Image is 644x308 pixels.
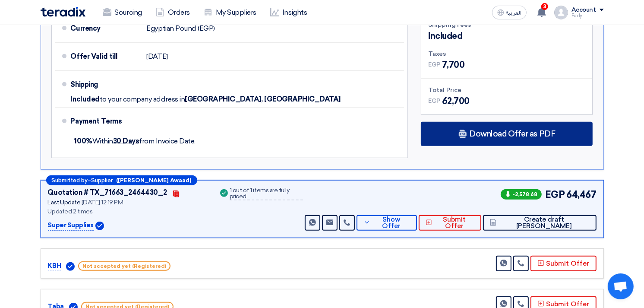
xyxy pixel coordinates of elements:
button: Show Offer [357,215,417,231]
button: Create draft [PERSON_NAME] [483,215,596,231]
a: Insights [263,3,314,22]
div: Taxes [428,49,585,58]
b: ([PERSON_NAME] Awaad) [117,178,192,183]
span: Within from Invoice Date. [74,137,196,145]
span: Not accepted yet (Registered) [78,261,170,271]
span: Download Offer as PDF [469,130,555,138]
div: 1 out of 1 items are fully priced [230,187,303,200]
span: [DATE] 12:19 PM [82,199,123,206]
span: العربية [506,10,521,16]
img: Teradix logo [41,7,85,17]
button: Submit Offer [530,256,597,271]
span: 62,700 [442,95,470,108]
strong: 100% [74,137,92,145]
img: Verified Account [66,262,75,271]
a: Sourcing [96,3,149,22]
span: Supplier [92,178,113,183]
div: Quotation # TX_71663_2464430_2 [48,187,167,198]
div: Total Price [428,86,585,95]
span: 3 [541,3,548,10]
div: Currency [71,18,140,39]
img: profile_test.png [554,6,568,19]
a: My Suppliers [197,3,263,22]
div: Fady [571,13,604,18]
p: Super Supplies [48,220,94,231]
div: Account [571,6,596,14]
span: Submitted by [52,178,88,183]
u: 30 Days [113,137,139,145]
div: Offer Valid till [71,46,140,67]
span: Create draft [PERSON_NAME] [499,216,589,229]
img: Verified Account [95,222,104,230]
span: Last Update [48,199,81,206]
span: Show Offer [373,216,410,229]
span: EGP [545,187,565,202]
button: Submit Offer [419,215,481,231]
span: Submit Offer [434,216,474,229]
span: 64,467 [566,187,596,202]
span: [GEOGRAPHIC_DATA], [GEOGRAPHIC_DATA] [185,95,341,104]
p: KBH [48,261,61,271]
span: [DATE] [147,52,168,61]
button: العربية [492,6,527,19]
span: 7,700 [442,58,465,71]
div: Shipping [71,74,140,95]
span: Included [428,29,462,42]
div: – [46,175,197,185]
span: to your company address in [100,95,185,104]
span: Included [71,95,100,104]
div: Open chat [608,273,634,299]
div: Updated 2 times [48,207,208,216]
span: -2,578.68 [501,189,542,200]
span: EGP [428,60,440,69]
span: EGP [428,96,440,105]
div: Payment Terms [71,111,394,132]
a: Orders [149,3,197,22]
div: Egyptian Pound (EGP) [147,20,215,37]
